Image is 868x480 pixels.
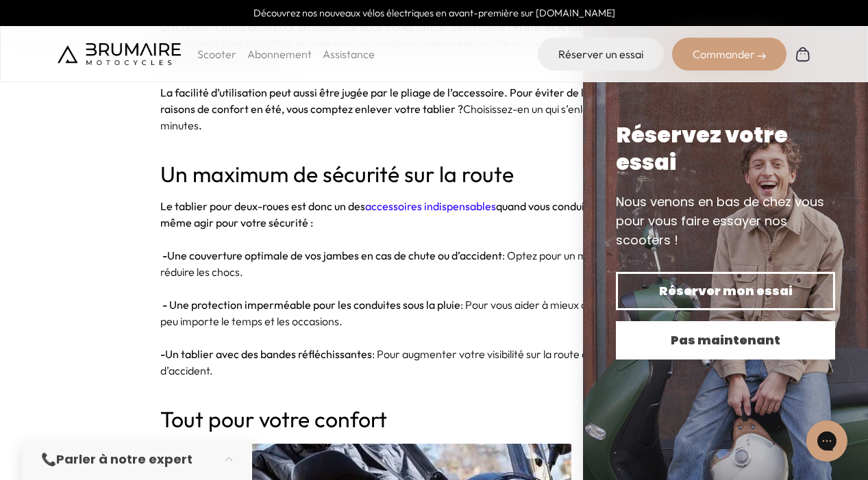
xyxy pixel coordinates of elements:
[160,86,682,116] span: La facilité d’utilisation peut aussi être jugée par le pliage de l’accessoire. Pour éviter de le ...
[672,38,786,71] div: Commander
[160,347,680,377] span: : Pour augmenter votre visibilité sur la route et réduire les risques d’accident.
[167,249,502,262] b: Une couverture optimale de vos jambes en cas de chute ou d’accident
[197,46,236,62] p: Scooter
[365,199,496,213] a: accessoires indispensables
[160,347,165,361] strong: -
[162,298,167,312] strong: -
[199,118,202,132] span: .
[165,347,372,361] b: Un tablier avec des bandes réfléchissantes
[247,47,312,61] a: Abonnement
[799,416,854,466] iframe: Gorgias live chat messenger
[169,298,460,312] b: Une protection imperméable pour les conduites sous la pluie
[160,84,708,134] p: Choisissez-en un qui s’enlève et se plie en quelques minutes
[160,405,387,433] span: Tout pour votre confort
[162,249,167,262] strong: -
[758,52,766,60] img: right-arrow-2.png
[538,38,664,71] a: Réserver un essai
[58,43,181,65] img: Brumaire Motocycles
[160,199,365,213] span: Le tablier pour deux-roues est donc un des
[160,160,514,188] span: Un maximum de sécurité sur la route
[795,46,811,62] img: Panier
[323,47,375,61] a: Assistance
